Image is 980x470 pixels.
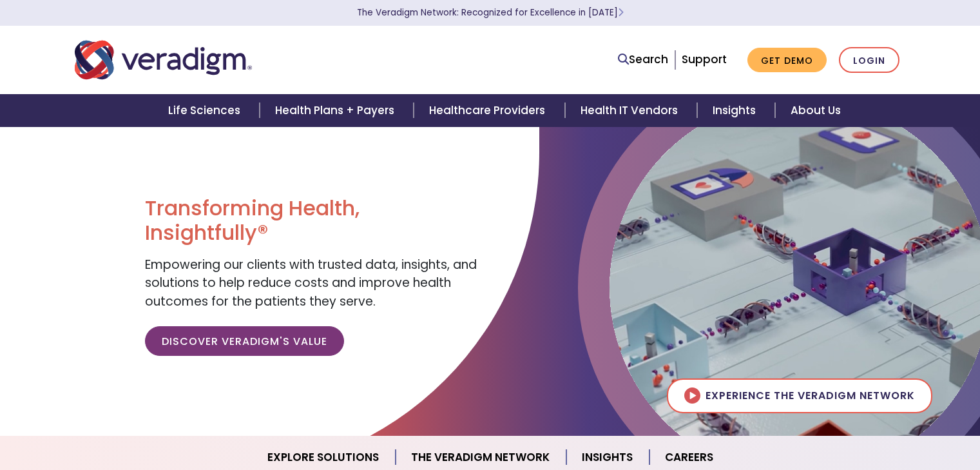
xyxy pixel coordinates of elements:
[747,48,827,73] a: Get Demo
[145,196,480,246] h1: Transforming Health, Insightfully®
[357,6,624,19] a: The Veradigm Network: Recognized for Excellence in [DATE]Learn More
[775,94,856,127] a: About Us
[145,326,344,356] a: Discover Veradigm's Value
[618,51,668,68] a: Search
[414,94,564,127] a: Healthcare Providers
[697,94,775,127] a: Insights
[839,47,899,73] a: Login
[75,39,252,81] img: Veradigm logo
[682,52,727,67] a: Support
[145,256,477,310] span: Empowering our clients with trusted data, insights, and solutions to help reduce costs and improv...
[260,94,414,127] a: Health Plans + Payers
[565,94,697,127] a: Health IT Vendors
[618,6,624,19] span: Learn More
[153,94,260,127] a: Life Sciences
